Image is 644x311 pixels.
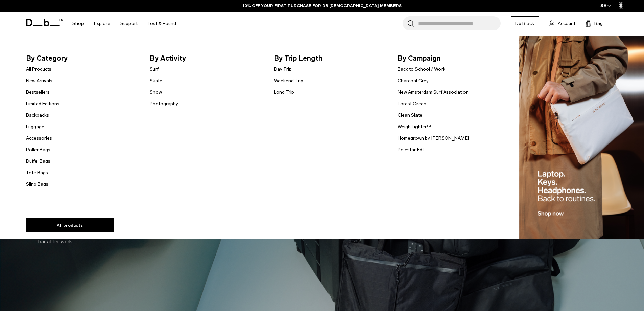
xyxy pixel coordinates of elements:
a: Charcoal Grey [398,77,429,84]
a: Accessories [26,135,52,142]
a: Account [549,19,575,27]
a: Backpacks [26,112,49,119]
a: Lost & Found [148,12,176,36]
a: Skate [150,77,162,84]
a: Back to School / Work [398,66,445,73]
a: Surf [150,66,159,73]
a: New Arrivals [26,77,52,84]
a: 10% OFF YOUR FIRST PURCHASE FOR DB [DEMOGRAPHIC_DATA] MEMBERS [243,3,402,9]
a: Weekend Trip [274,77,303,84]
a: All products [26,218,114,232]
a: Luggage [26,123,44,130]
a: Sling Bags [26,181,48,188]
a: New Amsterdam Surf Association [398,89,469,96]
a: Shop [72,12,84,36]
span: By Activity [150,53,263,64]
a: Support [120,12,138,36]
a: Bestsellers [26,89,50,96]
a: All Products [26,66,51,73]
a: Photography [150,100,178,107]
a: Clean Slate [398,112,422,119]
span: Account [558,20,575,27]
span: By Campaign [398,53,511,64]
span: By Trip Length [274,53,387,64]
a: Db Black [511,16,539,30]
span: By Category [26,53,139,64]
button: Bag [586,19,603,27]
nav: Main Navigation [67,12,181,36]
span: Bag [594,20,603,27]
a: Tote Bags [26,169,48,176]
a: Day Trip [274,66,292,73]
a: Limited Editions [26,100,59,107]
a: Weigh Lighter™ [398,123,431,130]
a: Duffel Bags [26,158,50,165]
a: Snow [150,89,162,96]
a: Explore [94,12,110,36]
a: Long Trip [274,89,294,96]
a: Polestar Edt. [398,146,425,153]
a: Roller Bags [26,146,50,153]
a: Homegrown by [PERSON_NAME] [398,135,469,142]
a: Forest Green [398,100,426,107]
